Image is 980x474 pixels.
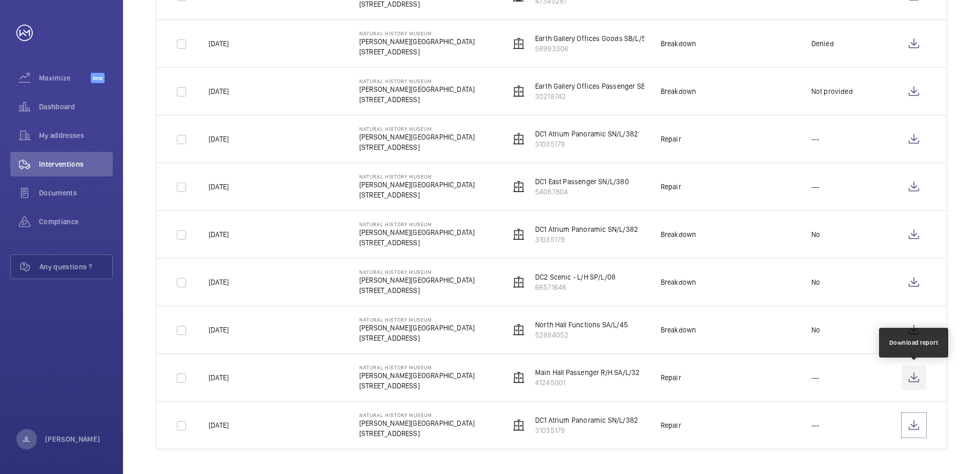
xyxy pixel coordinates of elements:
p: --- [811,134,820,144]
img: elevator.svg [513,37,525,50]
p: [PERSON_NAME][GEOGRAPHIC_DATA] [359,227,475,238]
div: Breakdown [661,229,697,240]
p: Earth Gallery Offices Goods SB/L/53 [535,33,650,44]
p: [DATE] [209,86,229,96]
div: Repair [661,182,681,192]
p: [DATE] [209,372,229,383]
p: Earth Gallery Offices Passenger SB/L/52 [535,81,663,91]
img: elevator.svg [513,371,525,384]
p: No [811,325,820,335]
p: [PERSON_NAME][GEOGRAPHIC_DATA] [359,418,475,428]
p: Natural History Museum [359,221,475,227]
p: 52884052 [535,330,628,340]
p: [STREET_ADDRESS] [359,285,475,295]
p: 30218742 [535,91,663,102]
p: Natural History Museum [359,412,475,418]
p: Natural History Museum [359,30,475,36]
p: [STREET_ADDRESS] [359,47,475,57]
p: [PERSON_NAME][GEOGRAPHIC_DATA] [359,370,475,381]
p: North Hall Functions SA/L/45 [535,320,628,330]
p: 31035179 [535,425,638,436]
p: 31035179 [535,234,638,245]
div: Repair [661,134,681,144]
span: Any questions ? [39,262,112,272]
p: 54087804 [535,187,629,197]
img: elevator.svg [513,276,525,288]
span: Interventions [39,159,113,169]
p: [STREET_ADDRESS] [359,142,475,152]
p: DC1 Atrium Panoramic SN/L/382 [535,129,638,139]
img: elevator.svg [513,133,525,145]
p: JL [23,434,30,444]
p: [PERSON_NAME][GEOGRAPHIC_DATA] [359,275,475,285]
p: [STREET_ADDRESS] [359,381,475,391]
img: elevator.svg [513,228,525,241]
p: Not provided [811,86,853,96]
p: [STREET_ADDRESS] [359,94,475,105]
span: Documents [39,188,113,198]
p: Natural History Museum [359,173,475,180]
span: My addresses [39,130,113,141]
p: Natural History Museum [359,317,475,323]
span: Compliance [39,216,113,227]
div: Breakdown [661,86,697,96]
p: Main Hall Passenger R/H SA/L/32 [535,367,640,378]
p: 41245001 [535,378,640,388]
img: elevator.svg [513,324,525,336]
p: [STREET_ADDRESS] [359,190,475,200]
p: No [811,229,820,240]
span: Beta [91,73,105,83]
p: [DATE] [209,420,229,430]
p: --- [811,420,820,430]
span: Dashboard [39,102,113,112]
p: --- [811,182,820,192]
div: Repair [661,420,681,430]
span: Maximize [39,73,91,83]
img: elevator.svg [513,419,525,431]
div: Breakdown [661,38,697,49]
p: DC1 Atrium Panoramic SN/L/382 [535,224,638,234]
div: Breakdown [661,325,697,335]
p: No [811,277,820,287]
p: 58993306 [535,44,650,54]
p: [PERSON_NAME] [45,434,100,444]
p: [DATE] [209,325,229,335]
p: 31035179 [535,139,638,149]
div: Download report [889,338,938,347]
p: Natural History Museum [359,364,475,370]
p: [DATE] [209,182,229,192]
p: Natural History Museum [359,269,475,275]
p: DC1 East Passenger SN/L/380 [535,176,629,187]
p: --- [811,372,820,383]
p: Natural History Museum [359,126,475,132]
p: [PERSON_NAME][GEOGRAPHIC_DATA] [359,36,475,47]
div: Breakdown [661,277,697,287]
p: [STREET_ADDRESS] [359,333,475,343]
p: DC1 Atrium Panoramic SN/L/382 [535,415,638,425]
p: [DATE] [209,229,229,240]
p: [PERSON_NAME][GEOGRAPHIC_DATA] [359,132,475,142]
p: Natural History Museum [359,78,475,84]
p: DC2 Scenic - L/H SP/L/08 [535,272,616,282]
p: [PERSON_NAME][GEOGRAPHIC_DATA] [359,180,475,190]
p: [STREET_ADDRESS] [359,238,475,248]
p: 66571646 [535,282,616,292]
img: elevator.svg [513,181,525,193]
img: elevator.svg [513,85,525,97]
p: [DATE] [209,134,229,144]
div: Repair [661,372,681,383]
p: Denied [811,38,834,49]
p: [PERSON_NAME][GEOGRAPHIC_DATA] [359,84,475,94]
p: [PERSON_NAME][GEOGRAPHIC_DATA] [359,323,475,333]
p: [STREET_ADDRESS] [359,428,475,439]
p: [DATE] [209,38,229,49]
p: [DATE] [209,277,229,287]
